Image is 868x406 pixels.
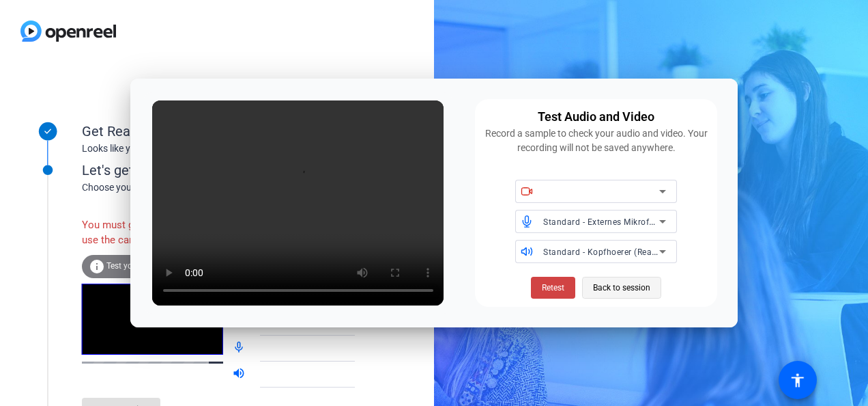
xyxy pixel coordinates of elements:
div: You must grant permissions to use the camera. [82,211,232,255]
div: Test Audio and Video [538,107,654,126]
button: Retest [531,277,575,299]
span: Standard - Externes Mikrofon (Realtek(R) Audio) [543,216,734,227]
mat-icon: info [89,258,105,275]
mat-icon: mic_none [232,340,248,357]
button: Back to session [582,277,661,299]
div: Let's get connected. [82,160,383,180]
span: Back to session [593,275,650,301]
mat-icon: volume_up [232,366,248,383]
div: Choose your settings [82,180,383,195]
div: Get Ready! [82,121,355,141]
span: Standard - Kopfhoerer (Realtek(R) Audio) [543,246,706,257]
div: Looks like you've been invited to join [82,141,355,156]
mat-icon: accessibility [790,372,806,388]
span: Retest [542,282,564,294]
div: Record a sample to check your audio and video. Your recording will not be saved anywhere. [483,126,709,155]
span: Test your audio and video [106,261,201,271]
